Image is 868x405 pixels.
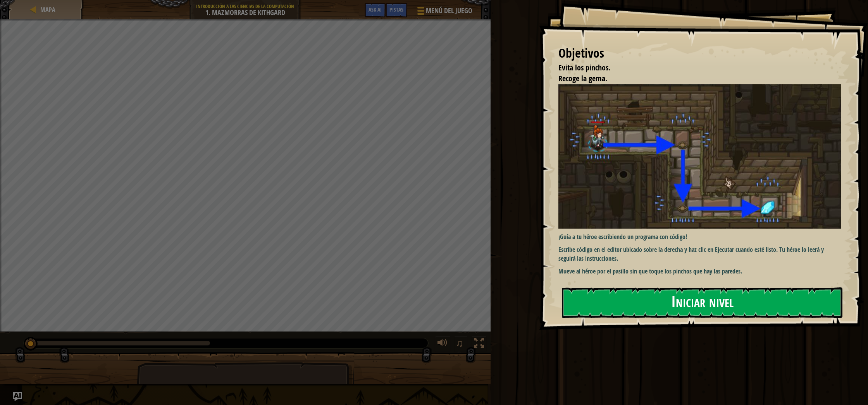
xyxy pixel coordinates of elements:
span: Pistas [389,6,403,13]
span: ♫ [456,337,463,349]
button: Ask AI [13,392,22,401]
button: Ask AI [365,3,386,17]
button: Menú del Juego [411,3,477,21]
button: Cambia a pantalla completa. [471,336,487,352]
span: Menú del Juego [426,6,472,16]
span: Mapa [40,5,55,14]
span: Recoge la gema. [558,73,607,84]
li: Evita los pinchos. [549,62,839,73]
p: ¡Guía a tu héroe escribiendo un programa con código! [558,232,841,241]
div: Objetivos [558,44,841,62]
p: Mueve al héroe por el pasillo sin que toque los pinchos que hay las paredes. [558,267,841,276]
img: Mazmorras de Kithgard [558,84,841,229]
p: Escribe código en el editor ubicado sobre la derecha y haz clic en Ejecutar cuando esté listo. Tu... [558,245,841,263]
a: Mapa [38,5,55,14]
span: Ask AI [369,6,382,13]
button: Iniciar nivel [562,287,842,318]
li: Recoge la gema. [549,73,839,84]
button: Ajustar el volúmen [435,336,450,352]
span: Evita los pinchos. [558,62,610,73]
button: ♫ [454,336,467,352]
